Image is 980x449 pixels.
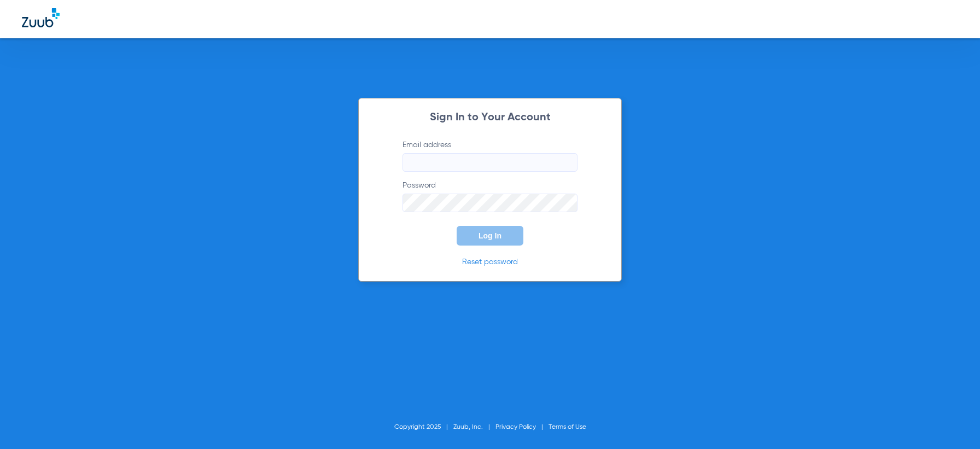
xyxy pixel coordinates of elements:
[402,180,577,212] label: Password
[22,8,60,27] img: Zuub Logo
[453,422,495,433] li: Zuub, Inc.
[402,153,577,172] input: Email address
[462,258,518,266] a: Reset password
[549,424,586,430] a: Terms of Use
[479,231,501,240] span: Log In
[394,422,453,433] li: Copyright 2025
[925,396,980,449] iframe: Chat Widget
[386,112,594,123] h2: Sign In to Your Account
[402,139,577,172] label: Email address
[402,194,577,212] input: Password
[495,424,536,430] a: Privacy Policy
[457,226,523,246] button: Log In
